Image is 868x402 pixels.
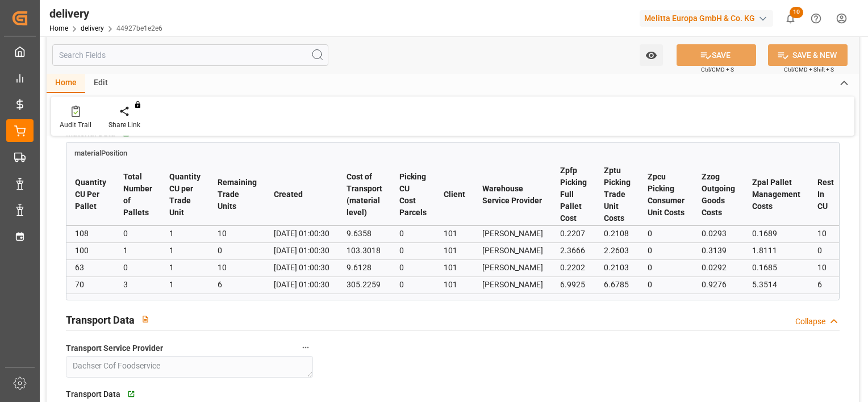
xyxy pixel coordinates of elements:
th: Rest In CU [809,164,842,225]
div: [DATE] 01:00:30 [274,261,329,274]
div: 3 [123,278,152,291]
div: 0.9276 [702,278,735,291]
span: Transport Service Provider [66,342,163,354]
div: 10 [218,261,257,274]
div: 103.3018 [347,244,382,257]
div: 0.0293 [702,227,735,240]
button: View description [135,308,156,330]
div: 70 [75,278,106,291]
div: 6 [218,278,257,291]
button: SAVE & NEW [768,44,848,66]
span: Ctrl/CMD + S [701,65,734,74]
div: 0.2202 [560,261,587,274]
div: 0 [648,261,685,274]
div: Audit Trail [60,120,91,130]
a: Home [49,24,68,32]
div: 10 [218,227,257,240]
div: 1 [169,278,201,291]
th: Quantity CU Per Pallet [66,164,115,225]
div: delivery [49,5,162,22]
div: 5.3514 [752,278,800,291]
th: Zzog Outgoing Goods Costs [693,164,744,225]
span: Transport Data [66,388,120,400]
div: 0 [218,244,257,257]
th: Zptu Picking Trade Unit Costs [595,164,639,225]
div: [PERSON_NAME] [482,278,543,291]
div: 0.2108 [604,227,631,240]
span: materialPosition [74,149,127,157]
a: materialPosition [74,148,127,157]
div: 100 [75,244,106,257]
div: 0.1685 [752,261,800,274]
div: 101 [444,244,465,257]
div: 2.2603 [604,244,631,257]
div: 0 [399,244,427,257]
div: [PERSON_NAME] [482,227,543,240]
div: 101 [444,261,465,274]
div: 10 [817,227,834,240]
div: 0 [123,227,152,240]
div: [PERSON_NAME] [482,261,543,274]
div: 1.8111 [752,244,800,257]
button: show 10 new notifications [778,6,803,31]
th: Picking CU Cost Parcels [391,164,435,225]
th: Total Number of Pallets [115,164,161,225]
th: Zpcu Picking Consumer Unit Costs [639,164,693,225]
th: Quantity CU per Trade Unit [161,164,209,225]
div: 108 [75,227,106,240]
div: Melitta Europa GmbH & Co. KG [640,10,773,27]
div: 0 [648,227,685,240]
div: 9.6128 [347,261,382,274]
div: 0 [123,261,152,274]
div: Home [47,74,85,93]
div: 6.9925 [560,278,587,291]
th: Zpal Pallet Management Costs [744,164,809,225]
th: Zpfp Picking Full Pallet Cost [552,164,595,225]
div: 1 [169,244,201,257]
div: [DATE] 01:00:30 [274,227,329,240]
a: delivery [81,24,104,32]
div: [DATE] 01:00:30 [274,278,329,291]
div: 101 [444,227,465,240]
button: Transport Service Provider [298,340,313,355]
div: Edit [85,74,116,93]
div: 0 [399,278,427,291]
div: 2.3666 [560,244,587,257]
div: 9.6358 [347,227,382,240]
button: SAVE [677,44,756,66]
div: 305.2259 [347,278,382,291]
div: 0 [399,227,427,240]
th: Cost of Transport (material level) [338,164,391,225]
button: Melitta Europa GmbH & Co. KG [640,7,778,29]
div: 10 [817,261,834,274]
th: Remaining Trade Units [209,164,265,225]
th: Warehouse Service Provider [474,164,552,225]
button: Help Center [803,6,829,31]
div: 0 [817,244,834,257]
div: 0.0292 [702,261,735,274]
span: 10 [790,7,803,18]
div: Collapse [795,316,825,328]
div: 1 [123,244,152,257]
div: 6.6785 [604,278,631,291]
th: Created [265,164,338,225]
div: 1 [169,227,201,240]
div: 0.2207 [560,227,587,240]
button: open menu [640,44,663,66]
span: Ctrl/CMD + Shift + S [784,65,834,74]
div: 0.3139 [702,244,735,257]
div: 0 [648,244,685,257]
input: Search Fields [52,44,328,66]
th: Client [435,164,474,225]
div: 0 [399,261,427,274]
div: 63 [75,261,106,274]
div: 0.2103 [604,261,631,274]
div: 101 [444,278,465,291]
textarea: Dachser Cof Foodservice [66,356,313,378]
div: 6 [817,278,834,291]
div: [PERSON_NAME] [482,244,543,257]
div: 0.1689 [752,227,800,240]
h2: Transport Data [66,312,135,328]
div: 0 [648,278,685,291]
div: 1 [169,261,201,274]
